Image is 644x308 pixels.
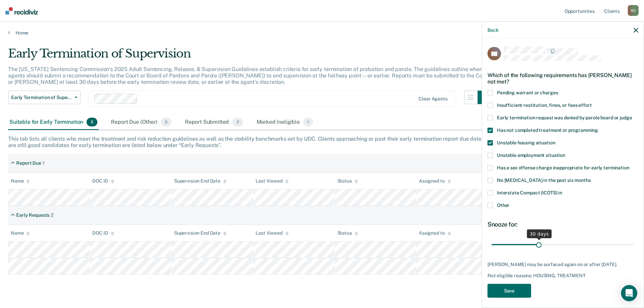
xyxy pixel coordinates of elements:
[419,96,447,102] div: Clear agents
[232,118,243,126] span: 2
[5,7,38,15] img: Recidiviz
[16,212,49,218] div: Early Requests
[161,118,171,126] span: 0
[16,160,41,166] div: Report Due
[497,190,562,195] span: Interstate Compact (ICOTS) in
[255,115,315,130] div: Marked Ineligible
[51,212,53,218] div: 2
[497,177,591,183] span: No [MEDICAL_DATA] in the past six months
[174,230,226,236] div: Supervision End Date
[419,178,451,184] div: Assigned to
[43,160,45,166] div: 1
[256,178,288,184] div: Last Viewed
[110,115,172,130] div: Report Due (Other)
[497,165,629,170] span: Has a sex offense charge inappropriate for early termination
[337,178,358,184] div: Status
[8,115,99,130] div: Suitable for Early Termination
[92,178,114,184] div: DOC ID
[497,127,598,133] span: Has not completed treatment or programming
[8,30,636,36] a: Home
[11,230,30,236] div: Name
[497,152,565,158] span: Unstable employment situation
[487,27,498,33] button: Back
[419,230,451,236] div: Assigned to
[628,5,639,16] div: B D
[303,118,313,126] span: 1
[497,115,632,120] span: Early termination request was denied by parole board or judge
[11,95,72,100] span: Early Termination of Supervision
[497,202,509,208] span: Other
[487,66,638,90] div: Which of the following requirements has [PERSON_NAME] not met?
[337,230,358,236] div: Status
[8,136,636,148] div: This tab lists all clients who meet the treatment and risk reduction guidelines as well as the st...
[621,285,637,301] div: Open Intercom Messenger
[92,230,114,236] div: DOC ID
[174,178,226,184] div: Supervision End Date
[8,47,491,66] div: Early Termination of Supervision
[87,118,97,126] span: 3
[527,229,552,238] div: 30 days
[497,140,555,145] span: Unstable housing situation
[487,284,531,298] button: Save
[487,261,638,267] div: [PERSON_NAME] may be surfaced again on or after [DATE].
[487,273,638,279] div: Not eligible reasons: HOUSING, TREATMENT
[184,115,244,130] div: Report Submitted
[11,178,30,184] div: Name
[497,102,592,108] span: Insufficient restitution, fines, or fees effort
[256,230,288,236] div: Last Viewed
[8,66,489,85] p: The [US_STATE] Sentencing Commission’s 2025 Adult Sentencing, Release, & Supervision Guidelines e...
[487,220,638,228] div: Snooze for:
[497,90,558,95] span: Pending warrant or charges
